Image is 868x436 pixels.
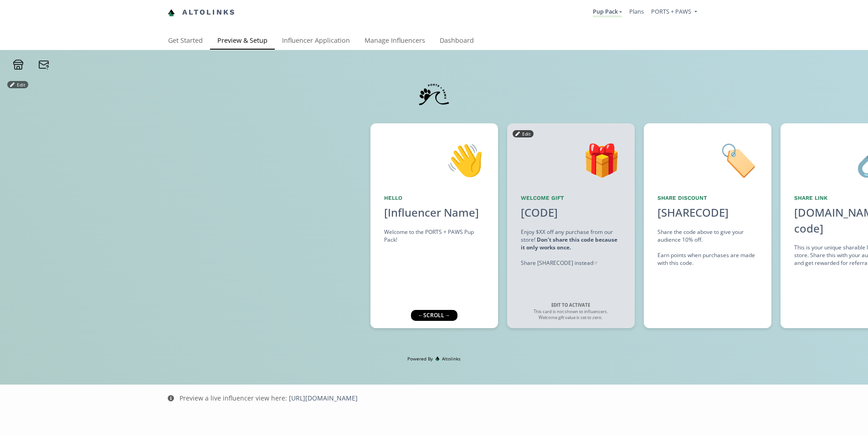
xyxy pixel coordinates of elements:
[384,205,484,220] div: [Influencer Name]
[168,9,175,16] img: favicon-32x32.png
[407,355,433,362] span: Powered By
[651,7,697,18] a: PORTS + PAWS
[551,302,590,308] strong: EDIT TO ACTIVATE
[161,32,210,51] a: Get Started
[521,194,621,202] div: Welcome Gift
[417,77,451,112] img: 3tHQrn6uuTer
[442,355,461,362] span: Altolinks
[521,137,621,183] div: 🎁
[657,137,758,183] div: 🏷️
[7,81,28,88] button: Edit
[432,32,481,51] a: Dashboard
[357,32,432,51] a: Manage Influencers
[384,228,484,243] div: Welcome to the PORTS + PAWS Pup Pack!
[521,236,617,251] strong: Don't share this code because it only works once.
[384,194,484,202] div: Hello
[513,130,534,137] button: Edit
[651,7,691,15] span: PORTS + PAWS
[384,137,484,183] div: 👋
[210,32,275,51] a: Preview & Setup
[629,7,644,15] a: Plans
[435,356,440,361] img: favicon-32x32.png
[515,205,563,220] div: [CODE]
[275,32,357,51] a: Influencer Application
[657,205,729,220] div: [SHARECODE]
[525,302,616,321] div: This card is not shown to influencers. Welcome gift value is set to zero.
[593,7,622,17] a: Pup Pack
[657,194,758,202] div: Share Discount
[180,394,358,403] div: Preview a live influencer view here:
[521,228,621,267] div: Enjoy $XX off any purchase from our store! Share [SHARECODE] instead ☞
[289,394,358,402] a: [URL][DOMAIN_NAME]
[168,5,236,20] a: Altolinks
[411,310,457,321] div: ← scroll →
[657,228,758,267] div: Share the code above to give your audience 10% off. Earn points when purchases are made with this...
